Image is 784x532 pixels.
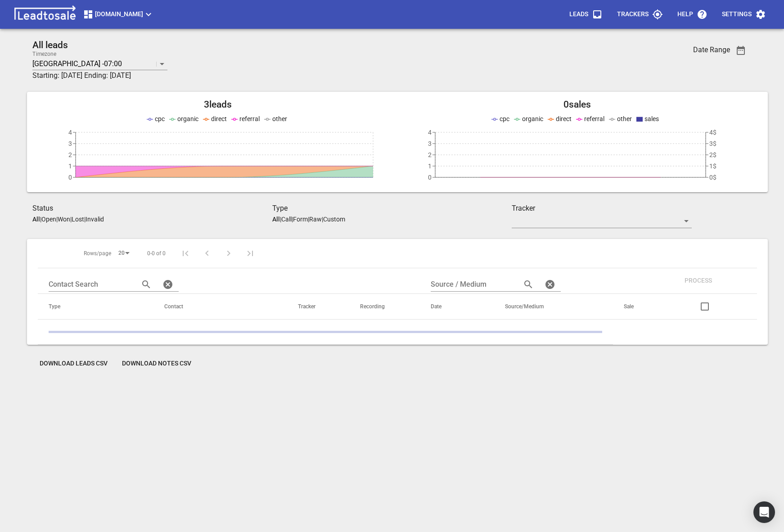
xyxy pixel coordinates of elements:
[32,59,122,69] p: [GEOGRAPHIC_DATA] -07:00
[239,115,260,122] span: referral
[613,294,667,320] th: Sale
[323,216,345,223] p: Custom
[309,216,322,223] p: Raw
[428,140,432,147] tspan: 3
[322,216,323,223] span: |
[40,216,41,223] span: |
[40,359,108,368] span: Download Leads CSV
[709,174,716,181] tspan: 0$
[281,216,292,223] p: Call
[753,501,775,523] div: Open Intercom Messenger
[709,162,716,170] tspan: 1$
[32,356,115,372] button: Download Leads CSV
[155,115,165,122] span: cpc
[693,45,730,54] h3: Date Range
[122,359,191,368] span: Download Notes CSV
[428,162,432,170] tspan: 1
[280,216,281,223] span: |
[349,294,420,320] th: Recording
[420,294,494,320] th: Date
[709,151,716,158] tspan: 2$
[512,203,692,214] h3: Tracker
[79,5,158,23] button: [DOMAIN_NAME]
[709,140,716,147] tspan: 3$
[68,129,72,136] tspan: 4
[730,40,752,61] button: Date Range
[428,129,432,136] tspan: 4
[709,129,716,136] tspan: 4$
[115,247,133,259] div: 20
[211,115,227,122] span: direct
[41,216,56,223] p: Open
[68,151,72,158] tspan: 2
[556,115,572,122] span: direct
[68,140,72,147] tspan: 3
[86,216,104,223] p: Invalid
[272,115,287,122] span: other
[70,216,72,223] span: |
[32,216,40,223] aside: All
[293,216,308,223] p: Form
[147,250,166,257] span: 0-0 of 0
[272,203,512,214] h3: Type
[287,294,349,320] th: Tracker
[58,216,70,223] p: Won
[644,115,659,122] span: sales
[292,216,293,223] span: |
[569,10,588,19] p: Leads
[38,294,153,320] th: Type
[84,216,86,223] span: |
[32,40,632,51] h2: All leads
[494,294,613,320] th: Source/Medium
[153,294,287,320] th: Contact
[308,216,309,223] span: |
[617,10,649,19] p: Trackers
[83,9,154,20] span: [DOMAIN_NAME]
[584,115,604,122] span: referral
[32,70,632,81] h3: Starting: [DATE] Ending: [DATE]
[115,356,198,372] button: Download Notes CSV
[68,162,72,170] tspan: 1
[56,216,58,223] span: |
[677,10,693,19] p: Help
[500,115,509,122] span: cpc
[522,115,543,122] span: organic
[68,174,72,181] tspan: 0
[177,115,198,122] span: organic
[617,115,632,122] span: other
[32,51,56,57] label: Timezone
[428,151,432,158] tspan: 2
[72,216,84,223] p: Lost
[428,174,432,181] tspan: 0
[32,203,272,214] h3: Status
[11,5,79,23] img: logo
[272,216,280,223] aside: All
[397,99,757,110] h2: 0 sales
[38,99,397,110] h2: 3 leads
[84,250,111,257] span: Rows/page
[722,10,752,19] p: Settings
